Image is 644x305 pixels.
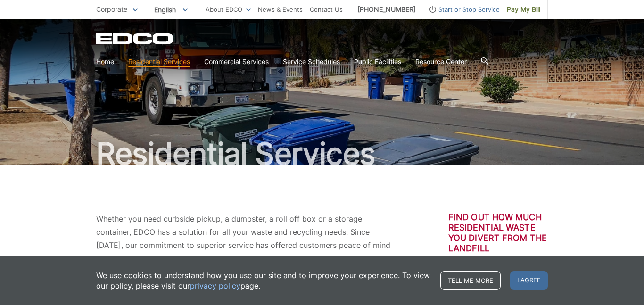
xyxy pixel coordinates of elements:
[507,4,540,15] span: Pay My Bill
[510,271,548,290] span: I agree
[147,2,195,17] span: English
[283,57,340,67] a: Service Schedules
[96,212,391,265] p: Whether you need curbside pickup, a dumpster, a roll off box or a storage container, EDCO has a s...
[96,270,431,291] p: We use cookies to understand how you use our site and to improve your experience. To view our pol...
[415,57,467,67] a: Resource Center
[96,33,174,44] a: EDCD logo. Return to the homepage.
[206,4,251,15] a: About EDCO
[448,212,548,254] h3: Find out how much residential waste you divert from the landfill
[96,57,114,67] a: Home
[190,280,240,291] a: privacy policy
[354,57,401,67] a: Public Facilities
[440,271,501,290] a: Tell me more
[96,5,127,13] span: Corporate
[96,139,548,169] h1: Residential Services
[258,4,303,15] a: News & Events
[310,4,343,15] a: Contact Us
[204,57,269,67] a: Commercial Services
[128,57,190,67] a: Residential Services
